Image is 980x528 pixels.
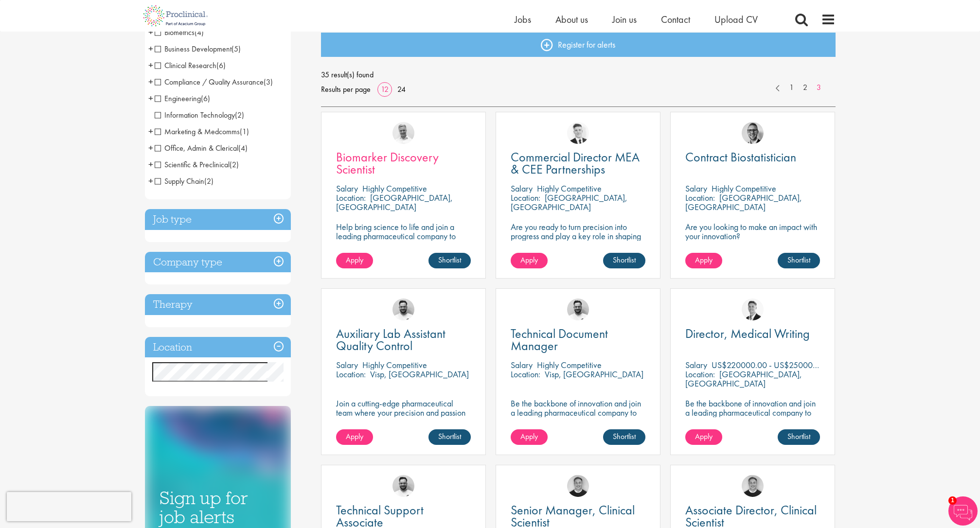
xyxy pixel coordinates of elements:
[336,328,471,352] a: Auxiliary Lab Assistant Quality Control
[336,253,373,268] a: Apply
[603,429,645,445] a: Shortlist
[742,299,764,320] img: George Watson
[742,475,764,497] img: Bo Forsen
[336,149,439,177] span: Biomarker Discovery Scientist
[511,399,645,436] p: Be the backbone of innovation and join a leading pharmaceutical company to help keep life-changin...
[392,475,414,497] img: Emile De Beer
[155,159,239,170] span: Scientific & Preclinical
[362,359,427,370] p: Highly Competitive
[216,60,226,70] span: (6)
[336,369,366,380] span: Location:
[812,82,826,93] a: 3
[511,151,645,176] a: Commercial Director MEA & CEE Partnerships
[238,143,248,153] span: (4)
[567,122,589,144] img: Nicolas Daniel
[661,13,690,26] a: Contact
[148,141,153,155] span: +
[685,183,707,194] span: Salary
[511,192,627,212] p: [GEOGRAPHIC_DATA], [GEOGRAPHIC_DATA]
[511,253,548,268] a: Apply
[155,126,240,137] span: Marketing & Medcomms
[392,299,414,320] img: Emile De Beer
[685,359,707,370] span: Salary
[195,27,204,37] span: (4)
[685,192,802,212] p: [GEOGRAPHIC_DATA], [GEOGRAPHIC_DATA]
[148,174,153,188] span: +
[511,222,645,250] p: Are you ready to turn precision into progress and play a key role in shaping the future of pharma...
[567,299,589,320] a: Emile De Beer
[511,183,533,194] span: Salary
[511,369,540,380] span: Location:
[155,176,204,186] span: Supply Chain
[155,143,238,153] span: Office, Admin & Clerical
[148,41,153,56] span: +
[346,431,363,441] span: Apply
[545,369,643,380] p: Visp, [GEOGRAPHIC_DATA]
[567,475,589,497] img: Bo Forsen
[428,429,471,445] a: Shortlist
[145,209,291,230] h3: Job type
[155,60,226,70] span: Clinical Research
[155,77,264,87] span: Compliance / Quality Assurance
[370,369,469,380] p: Visp, [GEOGRAPHIC_DATA]
[362,183,427,194] p: Highly Competitive
[714,13,758,26] a: Upload CV
[520,255,538,265] span: Apply
[155,44,241,54] span: Business Development
[511,325,608,354] span: Technical Document Manager
[695,431,713,441] span: Apply
[685,253,722,268] a: Apply
[336,325,445,354] span: Auxiliary Lab Assistant Quality Control
[612,13,637,26] a: Join us
[428,253,471,268] a: Shortlist
[148,58,153,72] span: +
[685,429,722,445] a: Apply
[155,27,195,37] span: Biometrics
[798,82,812,93] a: 2
[155,110,244,120] span: Information Technology
[603,253,645,268] a: Shortlist
[511,192,540,203] span: Location:
[321,33,836,57] a: Register for alerts
[155,27,204,37] span: Biometrics
[685,328,820,340] a: Director, Medical Writing
[784,82,799,93] a: 1
[695,255,713,265] span: Apply
[155,126,249,137] span: Marketing & Medcomms
[685,222,820,241] p: Are you looking to make an impact with your innovation?
[148,124,153,139] span: +
[511,149,640,177] span: Commercial Director MEA & CEE Partnerships
[145,294,291,315] h3: Therapy
[321,68,836,82] span: 35 result(s) found
[685,192,715,203] span: Location:
[145,252,291,273] h3: Company type
[204,176,214,186] span: (2)
[685,151,820,163] a: Contract Biostatistician
[148,74,153,89] span: +
[148,91,153,106] span: +
[155,77,273,87] span: Compliance / Quality Assurance
[155,176,214,186] span: Supply Chain
[240,126,249,137] span: (1)
[555,13,588,26] a: About us
[537,359,602,370] p: Highly Competitive
[685,369,802,389] p: [GEOGRAPHIC_DATA], [GEOGRAPHIC_DATA]
[948,496,957,505] span: 1
[712,359,866,370] p: US$220000.00 - US$250000.00 per annum
[155,93,201,104] span: Engineering
[336,151,471,176] a: Biomarker Discovery Scientist
[742,122,764,144] a: George Breen
[155,44,232,54] span: Business Development
[232,44,241,54] span: (5)
[537,183,602,194] p: Highly Competitive
[948,496,978,526] img: Chatbot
